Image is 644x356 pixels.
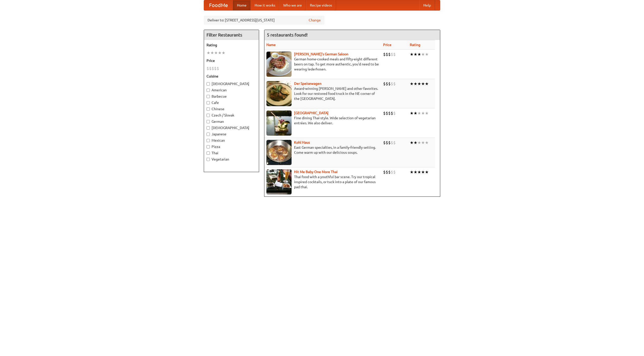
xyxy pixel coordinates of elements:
input: Mexican [207,139,210,142]
img: kohlhaus.jpg [266,140,292,165]
label: Mexican [207,138,256,143]
li: $ [393,52,396,57]
li: $ [388,52,391,57]
li: ★ [417,110,421,116]
img: satay.jpg [266,110,292,136]
li: ★ [421,52,425,57]
a: Home [233,0,251,10]
label: Vegetarian [207,157,256,162]
li: ★ [417,140,421,145]
input: German [207,120,210,123]
li: $ [386,52,388,57]
p: East German specialties, in a family-friendly setting. Come warm up with our delicious soups. [266,145,379,155]
input: [DEMOGRAPHIC_DATA] [207,126,210,130]
input: Vegetarian [207,158,210,161]
li: ★ [414,81,417,87]
li: $ [391,110,393,116]
a: Who we are [279,0,306,10]
li: $ [212,66,214,71]
li: $ [383,110,386,116]
a: Hit Me Baby One More Thai [294,170,338,174]
li: $ [388,169,391,175]
li: ★ [414,110,417,116]
li: $ [386,110,388,116]
a: Price [383,43,391,47]
label: Czech / Slovak [207,113,256,118]
input: Czech / Slovak [207,114,210,117]
li: ★ [207,50,210,56]
li: $ [391,81,393,87]
input: Thai [207,151,210,155]
label: Japanese [207,132,256,137]
li: ★ [417,169,421,175]
li: ★ [210,50,214,56]
li: ★ [222,50,225,56]
a: How it works [251,0,279,10]
li: $ [393,110,396,116]
p: German home-cooked meals and fifty-eight different beers on tap. To get more authentic, you'd nee... [266,57,379,72]
li: $ [388,81,391,87]
ng-pluralize: 5 restaurants found! [267,32,308,37]
a: [PERSON_NAME]'s German Saloon [294,52,348,56]
li: $ [383,140,386,145]
b: Der Speisewagen [294,82,321,86]
li: ★ [414,140,417,145]
li: $ [214,66,217,71]
img: babythai.jpg [266,169,292,194]
a: Name [266,43,276,47]
img: speisewagen.jpg [266,81,292,106]
li: ★ [425,140,429,145]
p: Award-winning [PERSON_NAME] and other favorites. Look for our restored food truck in the NE corne... [266,86,379,101]
li: ★ [410,81,414,87]
li: $ [383,52,386,57]
li: ★ [214,50,218,56]
li: ★ [410,140,414,145]
li: $ [393,140,396,145]
input: Cafe [207,101,210,104]
li: ★ [425,169,429,175]
li: $ [209,66,212,71]
label: German [207,119,256,124]
h5: Price [207,58,256,63]
input: Pizza [207,145,210,148]
li: $ [383,81,386,87]
li: ★ [425,81,429,87]
label: Thai [207,150,256,155]
li: $ [217,66,219,71]
li: ★ [425,110,429,116]
li: $ [388,110,391,116]
h5: Rating [207,43,256,48]
a: Rating [410,43,420,47]
img: esthers.jpg [266,52,292,77]
label: Chinese [207,106,256,111]
input: Barbecue [207,95,210,98]
li: ★ [218,50,222,56]
li: ★ [410,110,414,116]
p: Thai food with a youthful bar scene. Try our tropical inspired cocktails, or tuck into a plate of... [266,174,379,189]
div: Deliver to: [STREET_ADDRESS][US_STATE] [204,16,325,25]
a: Help [419,0,435,10]
label: American [207,88,256,93]
li: $ [391,169,393,175]
h4: Filter Restaurants [204,30,259,40]
li: ★ [421,81,425,87]
label: Barbecue [207,94,256,99]
p: Fine dining Thai-style. Wide selection of vegetarian entrées. We also deliver. [266,115,379,126]
label: Cafe [207,100,256,105]
li: ★ [410,169,414,175]
li: $ [207,66,209,71]
label: [DEMOGRAPHIC_DATA] [207,125,256,130]
h5: Cuisine [207,74,256,79]
li: $ [383,169,386,175]
li: ★ [414,52,417,57]
input: Japanese [207,133,210,136]
a: Kohl Haus [294,140,310,144]
label: Pizza [207,144,256,149]
a: [GEOGRAPHIC_DATA] [294,111,329,115]
label: [DEMOGRAPHIC_DATA] [207,81,256,86]
li: $ [386,81,388,87]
